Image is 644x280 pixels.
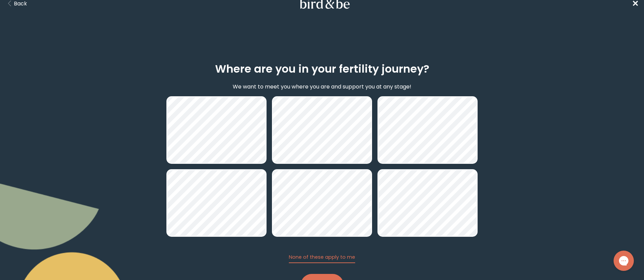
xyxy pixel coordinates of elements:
iframe: Gorgias live chat messenger [610,248,637,273]
button: None of these apply to me [289,254,355,263]
h2: Where are you in your fertility journey? [215,61,429,77]
p: We want to meet you where you are and support you at any stage! [233,82,411,91]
